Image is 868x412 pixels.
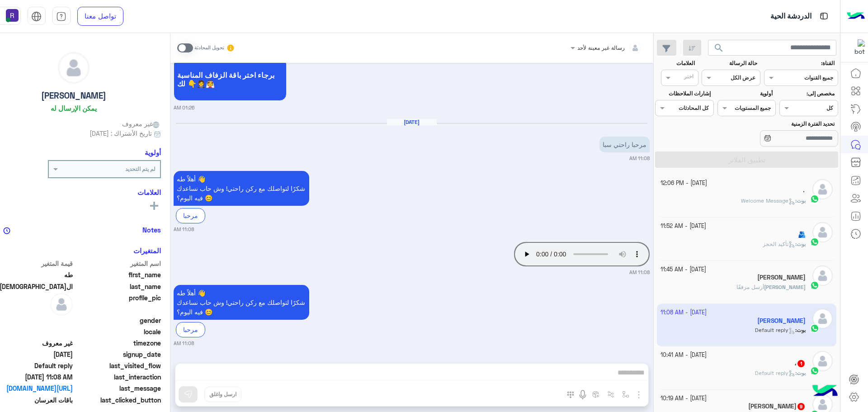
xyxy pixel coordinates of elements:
[656,59,695,67] label: العلامات
[577,44,625,51] span: رسالة غير معينة لأحد
[174,285,309,320] p: 3/10/2025, 11:08 AM
[56,11,66,22] img: tab
[41,90,106,101] h5: [PERSON_NAME]
[810,237,819,246] img: WhatsApp
[847,7,865,26] img: Logo
[757,274,806,281] h5: Mahmoud Fathy
[718,90,773,98] label: أولوية
[177,71,283,88] span: برجاء اختر باقة الزفاف المناسبة لك 👇🤵👰
[142,226,161,234] h6: Notes
[90,128,152,138] span: تاريخ الأشتراك : [DATE]
[125,166,156,172] b: لم يتم التحديد
[629,269,650,276] small: 11:08 AM
[795,197,806,204] b: :
[174,340,194,347] small: 11:08 AM
[780,90,835,98] label: مخصص إلى:
[75,327,161,336] span: locale
[684,72,695,83] div: اختر
[655,152,838,168] button: تطبيق الفلاتر
[176,208,205,223] div: مرحبا
[660,265,706,274] small: [DATE] - 11:45 AM
[660,179,707,188] small: [DATE] - 12:06 PM
[6,9,19,22] img: userImage
[51,104,97,112] h6: يمكن الإرسال له
[75,270,161,279] span: first_name
[812,265,833,286] img: defaultAdmin.png
[3,227,10,234] img: notes
[58,52,89,83] img: defaultAdmin.png
[514,242,650,266] audio: Your browser does not support the audio tag.
[75,350,161,359] span: signup_date
[736,284,764,290] span: أرسل مرفقًا
[77,7,123,26] a: تواصل معنا
[708,40,730,59] button: search
[755,369,795,376] span: Default reply
[797,369,806,376] span: بوت
[812,179,833,199] img: defaultAdmin.png
[204,387,241,402] button: ارسل واغلق
[75,316,161,325] span: gender
[795,241,806,247] b: :
[75,259,161,268] span: اسم المتغير
[713,43,724,53] span: search
[660,222,706,231] small: [DATE] - 11:52 AM
[194,44,224,52] small: تحويل المحادثة
[718,120,835,128] label: تحديد الفترة الزمنية
[133,246,161,255] h6: المتغيرات
[797,360,805,367] span: 1
[763,241,795,247] span: تأكيد الحجز
[660,351,707,360] small: [DATE] - 10:41 AM
[748,403,806,410] h5: احمد السوداني
[660,394,707,403] small: [DATE] - 10:19 AM
[52,7,71,26] a: tab
[122,119,161,128] span: غير معروف
[629,155,650,162] small: 11:08 AM
[174,104,194,111] small: 01:26 AM
[797,197,806,204] span: بوت
[794,360,806,367] h5: ،
[818,10,830,22] img: tab
[174,226,194,233] small: 11:08 AM
[802,188,806,195] h5: ٠
[810,281,819,290] img: WhatsApp
[798,231,806,238] h5: 🫂
[809,376,841,407] img: hulul-logo.png
[387,119,437,125] h6: [DATE]
[812,351,833,371] img: defaultAdmin.png
[75,361,161,370] span: last_visited_flow
[176,322,205,337] div: مرحبا
[174,171,309,206] p: 3/10/2025, 11:08 AM
[703,59,757,67] label: حالة الرسالة
[765,59,835,67] label: القناة:
[810,366,819,375] img: WhatsApp
[764,284,806,290] span: [PERSON_NAME]
[797,403,805,410] span: 9
[795,369,806,376] b: :
[50,293,73,316] img: defaultAdmin.png
[75,338,161,348] span: timezone
[145,148,161,156] h6: أولوية
[656,90,711,98] label: إشارات الملاحظات
[75,293,161,314] span: profile_pic
[599,137,650,152] p: 3/10/2025, 11:08 AM
[741,197,795,204] span: Welcome Message
[797,241,806,247] span: بوت
[812,222,833,242] img: defaultAdmin.png
[770,10,811,23] p: الدردشة الحية
[75,384,161,393] span: last_message
[849,39,865,56] img: 322853014244696
[75,282,161,291] span: last_name
[810,194,819,204] img: WhatsApp
[75,395,161,405] span: last_clicked_button
[31,11,42,22] img: tab
[75,372,161,382] span: last_interaction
